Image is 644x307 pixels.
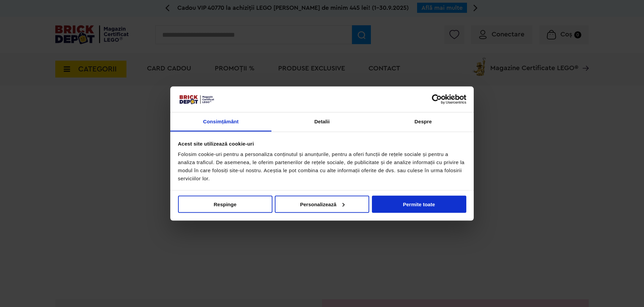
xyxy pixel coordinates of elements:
a: Detalii [271,113,373,132]
img: siglă [178,94,215,105]
button: Respinge [178,195,272,213]
a: Consimțământ [170,113,271,132]
button: Permite toate [372,195,466,213]
a: Usercentrics Cookiebot - opens in a new window [407,94,466,104]
button: Personalizează [275,195,369,213]
div: Folosim cookie-uri pentru a personaliza conținutul și anunțurile, pentru a oferi funcții de rețel... [178,150,466,183]
a: Despre [373,113,474,132]
div: Acest site utilizează cookie-uri [178,140,466,148]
